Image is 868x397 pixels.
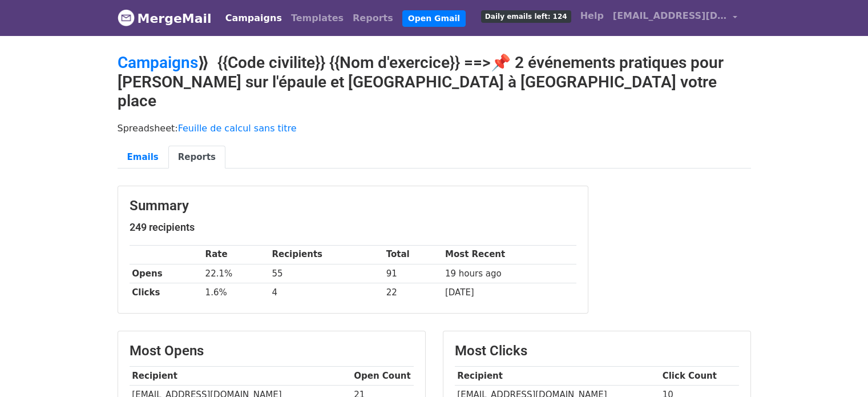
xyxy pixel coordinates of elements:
a: Emails [118,146,168,169]
a: Campaigns [221,7,286,30]
h3: Summary [130,198,576,214]
img: MergeMail logo [118,9,135,26]
h3: Most Clicks [455,343,739,359]
td: 91 [383,264,442,283]
td: 22.1% [203,264,269,283]
th: Opens [130,264,203,283]
th: Most Recent [442,245,576,264]
td: 22 [383,283,442,302]
td: 55 [269,264,383,283]
div: Widget de chat [811,342,868,397]
th: Recipients [269,245,383,264]
a: Campaigns [118,53,198,72]
a: Daily emails left: 124 [477,5,576,27]
h2: ⟫ {{Code civilite}} {{Nom d'exercice}} ==>📌 2 événements pratiques pour [PERSON_NAME] sur l'épaul... [118,53,751,111]
th: Total [383,245,442,264]
a: Feuille de calcul sans titre [178,123,297,134]
th: Click Count [660,366,739,385]
a: Open Gmail [402,10,466,27]
h5: 249 recipients [130,221,576,234]
th: Recipient [455,366,660,385]
th: Open Count [352,366,414,385]
span: [EMAIL_ADDRESS][DOMAIN_NAME] [613,9,727,23]
td: 4 [269,283,383,302]
h3: Most Opens [130,343,414,359]
td: 19 hours ago [442,264,576,283]
a: Help [576,5,608,27]
th: Rate [203,245,269,264]
a: Templates [286,7,348,30]
p: Spreadsheet: [118,122,751,134]
th: Clicks [130,283,203,302]
td: [DATE] [442,283,576,302]
td: 1.6% [203,283,269,302]
iframe: Chat Widget [811,342,868,397]
th: Recipient [130,366,352,385]
a: [EMAIL_ADDRESS][DOMAIN_NAME] [608,5,742,31]
a: MergeMail [118,6,212,30]
span: Daily emails left: 124 [481,10,571,23]
a: Reports [348,7,398,30]
a: Reports [168,146,225,169]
